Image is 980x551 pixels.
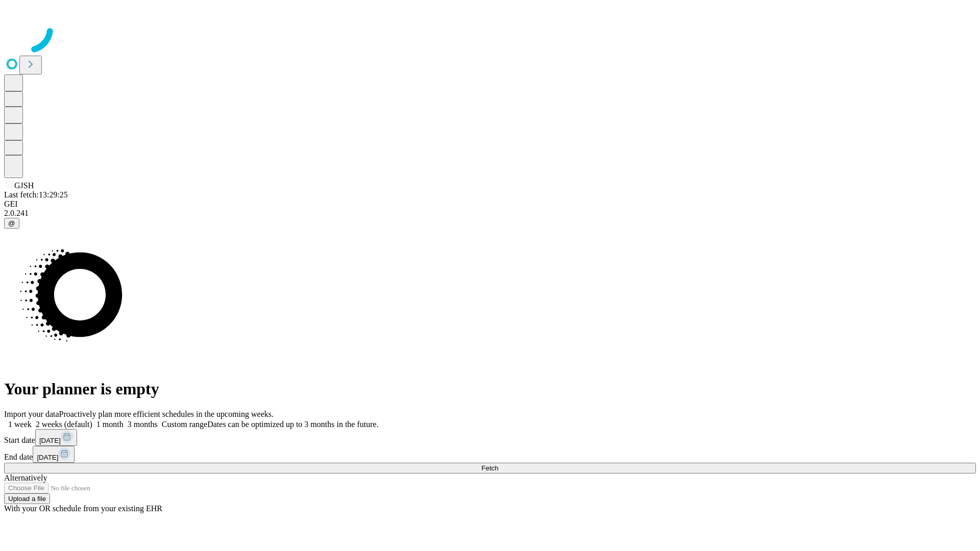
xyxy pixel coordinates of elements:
[4,429,976,446] div: Start date
[162,420,207,429] span: Custom range
[8,420,32,429] span: 1 week
[35,429,77,446] button: [DATE]
[4,199,976,209] div: GEI
[4,380,976,398] h1: Your planner is empty
[4,446,976,463] div: End date
[4,504,162,513] span: With your OR schedule from your existing EHR
[481,464,498,472] span: Fetch
[37,454,58,461] span: [DATE]
[207,420,378,429] span: Dates can be optimized up to 3 months in the future.
[4,463,976,473] button: Fetch
[8,219,15,227] span: @
[4,218,19,229] button: @
[4,473,47,482] span: Alternatively
[96,420,124,429] span: 1 month
[4,209,976,218] div: 2.0.241
[128,420,158,429] span: 3 months
[4,410,59,418] span: Import your data
[4,493,50,504] button: Upload a file
[39,437,61,444] span: [DATE]
[59,410,274,418] span: Proactively plan more efficient schedules in the upcoming weeks.
[36,420,92,429] span: 2 weeks (default)
[14,181,34,190] span: GJSH
[33,446,75,463] button: [DATE]
[4,190,68,199] span: Last fetch: 13:29:25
